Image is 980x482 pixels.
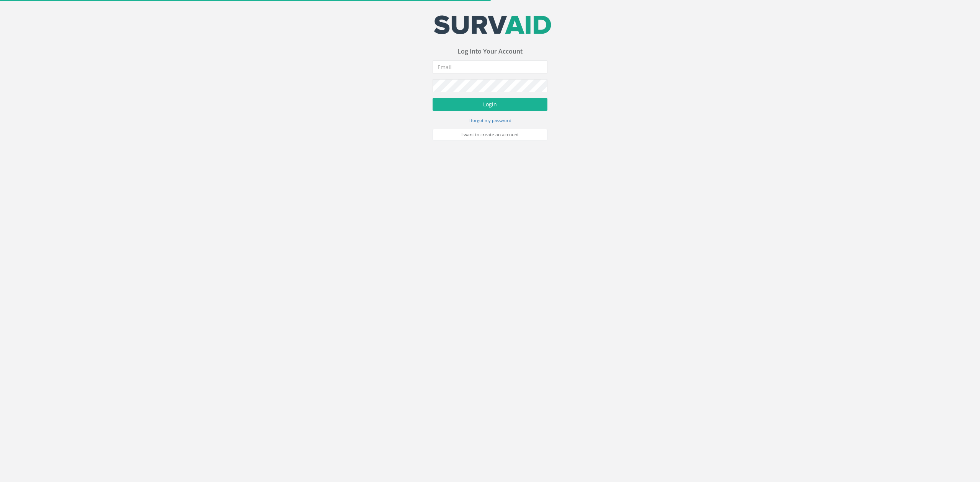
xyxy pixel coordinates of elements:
button: Login [433,98,547,111]
a: I want to create an account [433,129,547,140]
a: I forgot my password [469,117,511,124]
input: Email [433,60,547,73]
small: I forgot my password [469,117,511,123]
h3: Log Into Your Account [433,48,547,55]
